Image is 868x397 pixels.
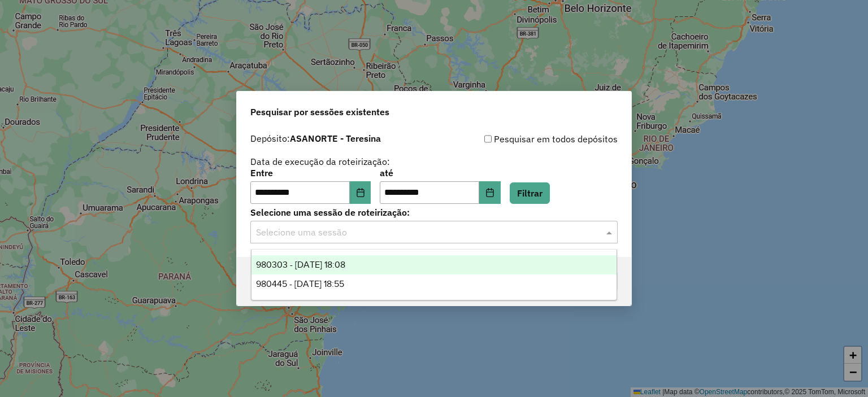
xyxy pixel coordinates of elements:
span: 980303 - [DATE] 18:08 [256,260,345,269]
button: Filtrar [510,182,550,204]
button: Choose Date [479,181,501,204]
button: Choose Date [350,181,371,204]
span: Pesquisar por sessões existentes [250,105,389,119]
label: até [380,166,500,180]
ng-dropdown-panel: Options list [251,249,618,300]
label: Depósito: [250,132,381,145]
span: 980445 - [DATE] 18:55 [256,279,344,289]
label: Selecione uma sessão de roteirização: [250,206,618,219]
label: Entre [250,166,371,180]
label: Data de execução da roteirização: [250,155,390,168]
strong: ASANORTE - Teresina [290,133,381,144]
div: Pesquisar em todos depósitos [434,132,618,146]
